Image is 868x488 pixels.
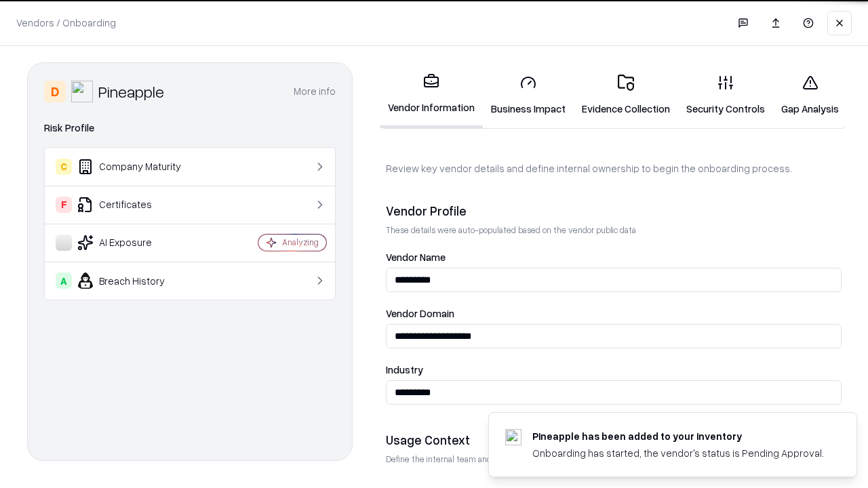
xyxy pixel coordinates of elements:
[44,120,336,136] div: Risk Profile
[71,81,93,102] img: Pineapple
[44,81,66,102] div: D
[386,203,842,219] div: Vendor Profile
[56,197,72,213] div: F
[386,252,842,262] label: Vendor Name
[386,224,842,236] p: These details were auto-populated based on the vendor public data
[56,272,72,289] div: A
[386,161,842,176] p: Review key vendor details and define internal ownership to begin the onboarding process.
[56,159,72,175] div: C
[56,235,218,251] div: AI Exposure
[678,64,773,127] a: Security Controls
[386,365,842,375] label: Industry
[56,272,218,289] div: Breach History
[386,308,842,319] label: Vendor Domain
[294,79,336,104] button: More info
[532,446,824,460] div: Onboarding has started, the vendor's status is Pending Approval.
[386,432,842,448] div: Usage Context
[16,16,116,30] p: Vendors / Onboarding
[380,62,483,128] a: Vendor Information
[505,429,521,445] img: pineappleenergy.com
[282,237,319,248] div: Analyzing
[56,197,218,213] div: Certificates
[56,159,218,175] div: Company Maturity
[386,453,842,465] p: Define the internal team and reason for using this vendor. This helps assess business relevance a...
[98,81,164,102] div: Pineapple
[483,64,574,127] a: Business Impact
[773,64,847,127] a: Gap Analysis
[532,429,824,443] div: Pineapple has been added to your inventory
[574,64,678,127] a: Evidence Collection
